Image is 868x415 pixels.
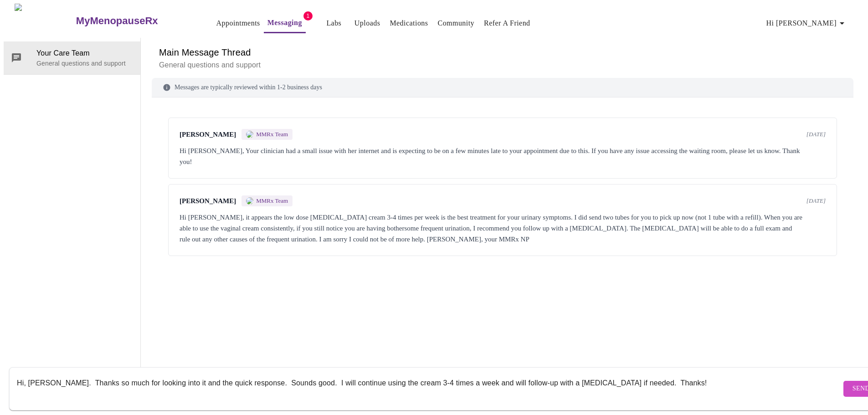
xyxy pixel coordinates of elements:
button: Community [434,14,478,32]
img: MMRX [246,131,253,138]
a: Appointments [216,17,260,30]
a: Messaging [267,16,302,29]
div: Hi [PERSON_NAME], it appears the low dose [MEDICAL_DATA] cream 3-4 times per week is the best tre... [180,212,826,245]
h3: MyMenopauseRx [76,15,158,27]
a: Refer a Friend [484,17,530,30]
a: Labs [326,17,341,30]
a: MyMenopauseRx [75,5,194,37]
button: Appointments [213,14,264,32]
div: Messages are typically reviewed within 1-2 business days [152,78,853,97]
div: Your Care TeamGeneral questions and support [4,41,140,74]
a: Medications [390,17,428,30]
span: [PERSON_NAME] [180,131,236,138]
button: Medications [386,14,431,32]
button: Hi [PERSON_NAME] [763,14,851,32]
span: Hi [PERSON_NAME] [766,17,847,30]
a: Community [438,17,475,30]
img: MyMenopauseRx Logo [15,4,75,38]
span: [PERSON_NAME] [180,197,236,205]
img: MMRX [246,197,253,205]
p: General questions and support [36,59,133,68]
button: Labs [319,14,349,32]
span: [DATE] [806,131,826,138]
h6: Main Message Thread [159,45,846,60]
button: Uploads [351,14,384,32]
a: Uploads [354,17,380,30]
p: General questions and support [159,60,846,71]
button: Messaging [264,14,306,33]
span: [DATE] [806,197,826,205]
button: Refer a Friend [480,14,534,32]
span: Your Care Team [36,48,133,59]
textarea: Send a message about your appointment [17,374,841,403]
div: Hi [PERSON_NAME], Your clinician had a small issue with her internet and is expecting to be on a ... [180,145,826,167]
span: 1 [303,11,313,20]
span: MMRx Team [256,131,288,138]
span: MMRx Team [256,197,288,205]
